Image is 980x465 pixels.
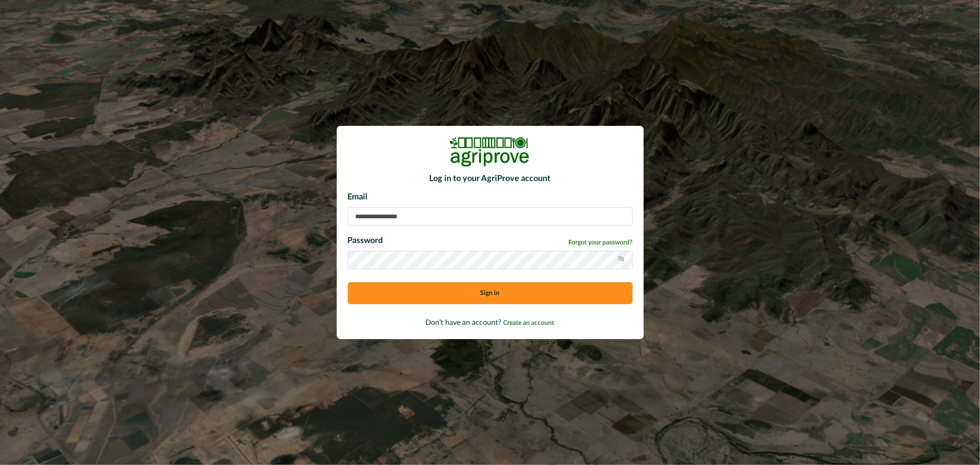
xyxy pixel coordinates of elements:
a: Create an account [504,319,555,326]
p: Don’t have an account? [348,317,633,328]
h2: Log in to your AgriProve account [348,174,633,184]
span: Create an account [504,320,555,326]
p: Email [348,191,633,204]
img: Logo Image [449,137,532,167]
iframe: Chat Widget [934,421,980,465]
button: Sign in [348,282,633,304]
a: Forgot your password? [569,238,633,248]
div: Drag [937,430,942,458]
p: Password [348,235,383,247]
